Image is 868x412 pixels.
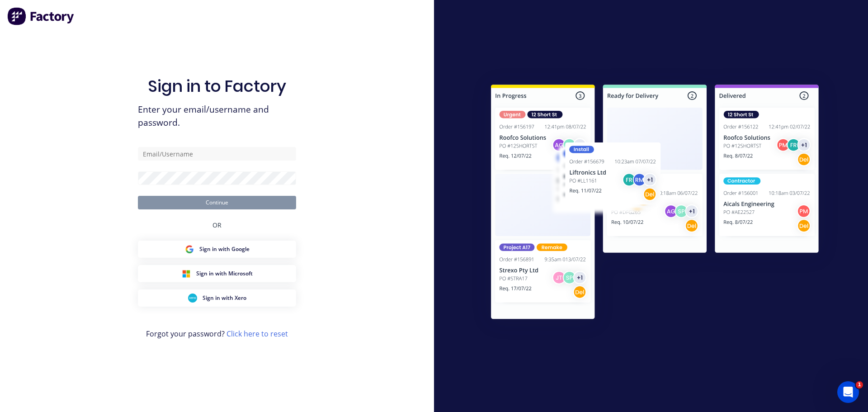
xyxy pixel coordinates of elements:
span: Enter your email/username and password. [138,103,296,129]
button: Google Sign inSign in with Google [138,241,296,258]
img: Xero Sign in [188,294,197,303]
img: Factory [7,7,75,25]
span: Sign in with Xero [203,294,246,302]
iframe: Intercom live chat [837,381,859,403]
span: 1 [856,381,863,388]
button: Microsoft Sign inSign in with Microsoft [138,265,296,282]
h1: Sign in to Factory [148,76,286,96]
img: Microsoft Sign in [182,269,191,278]
span: Sign in with Google [199,245,250,253]
div: OR [212,209,222,241]
img: Google Sign in [185,245,194,254]
button: Xero Sign inSign in with Xero [138,289,296,307]
img: Sign in [471,66,839,341]
span: Forgot your password? [146,328,288,339]
input: Email/Username [138,147,296,161]
button: Continue [138,196,296,209]
span: Sign in with Microsoft [196,270,253,278]
a: Click here to reset [226,329,288,339]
